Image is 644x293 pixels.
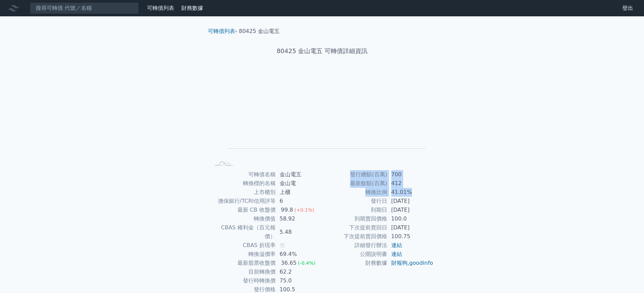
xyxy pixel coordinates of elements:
a: goodinfo [409,260,433,266]
td: 最新股票收盤價 [211,259,276,267]
a: 可轉債列表 [147,5,174,11]
td: 700 [387,170,434,179]
a: 連結 [391,251,402,257]
td: 轉換價值 [211,214,276,223]
td: 公開說明書 [322,250,387,259]
td: 轉換標的名稱 [211,179,276,188]
td: 最新 CB 收盤價 [211,206,276,214]
li: › [208,27,237,35]
td: 到期日 [322,206,387,214]
td: 發行總額(百萬) [322,170,387,179]
td: CBAS 權利金（百元報價） [211,223,276,241]
a: 連結 [391,242,402,248]
a: 登出 [617,3,639,14]
td: 目前轉換價 [211,267,276,276]
h1: 80425 金山電五 可轉債詳細資訊 [202,46,442,56]
td: 金山電 [276,179,322,188]
td: 100.0 [387,214,434,223]
span: (-0.4%) [298,260,316,266]
td: 最新餘額(百萬) [322,179,387,188]
a: 財務數據 [181,5,203,11]
td: [DATE] [387,197,434,206]
td: 金山電五 [276,170,322,179]
a: 財報狗 [391,260,408,266]
td: 擔保銀行/TCRI信用評等 [211,197,276,206]
td: [DATE] [387,206,434,214]
td: 412 [387,179,434,188]
td: 上櫃 [276,188,322,197]
td: 轉換溢價率 [211,250,276,259]
td: 41.01% [387,188,434,197]
td: 下次提前賣回日 [322,223,387,232]
a: 可轉債列表 [208,28,235,34]
td: 69.4% [276,250,322,259]
td: 75.0 [276,276,322,285]
div: 36.65 [280,259,298,267]
td: 詳細發行辦法 [322,241,387,250]
span: (+0.1%) [294,207,314,213]
td: 6 [276,197,322,206]
td: 58.92 [276,214,322,223]
td: 下次提前賣回價格 [322,232,387,241]
div: 99.8 [280,206,295,214]
td: , [387,259,434,267]
td: 發行日 [322,197,387,206]
g: Chart [221,77,426,159]
td: 62.2 [276,267,322,276]
td: [DATE] [387,223,434,232]
td: 轉換比例 [322,188,387,197]
td: 5.48 [276,223,322,241]
span: 無 [280,242,285,248]
td: 可轉債名稱 [211,170,276,179]
input: 搜尋可轉債 代號／名稱 [30,2,139,14]
td: 發行時轉換價 [211,276,276,285]
td: 財務數據 [322,259,387,267]
td: 100.75 [387,232,434,241]
td: 上市櫃別 [211,188,276,197]
td: 到期賣回價格 [322,214,387,223]
li: 80425 金山電五 [239,27,280,35]
td: CBAS 折現率 [211,241,276,250]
